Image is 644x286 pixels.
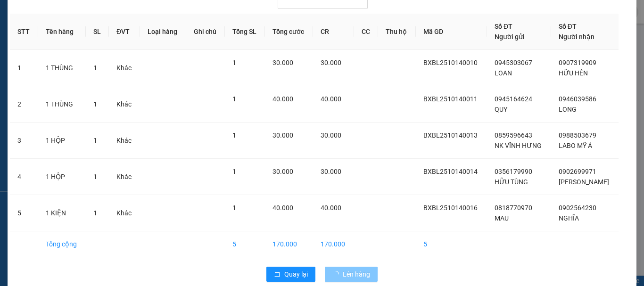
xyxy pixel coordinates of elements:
td: Khác [109,86,140,123]
th: Ghi chú [186,14,225,50]
span: 1 [93,64,97,72]
span: 40.000 [321,95,341,103]
span: Số ĐT [495,23,512,30]
td: 5 [10,195,38,231]
span: loading [332,271,343,278]
span: Người nhận [559,33,594,41]
span: 1 [232,59,236,66]
span: QUY [495,106,507,113]
span: 1 [93,209,97,217]
span: LONG [559,106,577,113]
span: rollback [274,271,281,278]
td: 2 [10,86,38,123]
span: 40.000 [272,95,293,103]
span: 0356179990 [495,168,532,175]
span: BXBL2510140014 [423,168,478,175]
span: 1 [93,100,97,108]
td: 1 HỘP [38,123,86,159]
td: 4 [10,159,38,195]
td: 3 [10,123,38,159]
span: 40.000 [272,204,293,212]
span: 30.000 [272,131,293,139]
th: Tổng SL [225,14,265,50]
td: 1 THÙNG [38,50,86,86]
td: Khác [109,159,140,195]
span: 0818770970 [495,204,532,212]
span: 1 [232,95,236,103]
td: Khác [109,123,140,159]
span: BXBL2510140011 [423,95,478,103]
span: 0946039586 [559,95,596,103]
span: 0859596643 [495,131,532,139]
span: 1 [232,131,236,139]
span: BXBL2510140013 [423,131,478,139]
td: Khác [109,50,140,86]
td: 1 HỘP [38,159,86,195]
th: Thu hộ [378,14,415,50]
button: rollbackQuay lại [266,267,315,282]
span: Người gửi [495,33,525,41]
span: LABO MỸ Á [559,142,592,149]
span: HỮU TÙNG [495,178,528,186]
button: Lên hàng [325,267,378,282]
span: 1 [232,204,236,212]
span: 30.000 [321,131,341,139]
span: [PERSON_NAME] [559,178,609,186]
th: Tổng cước [265,14,313,50]
span: 0907319909 [559,59,596,66]
span: 30.000 [321,59,341,66]
span: HỮU HÊN [559,69,588,77]
td: 1 KIỆN [38,195,86,231]
span: 0988503679 [559,131,596,139]
span: 30.000 [272,168,293,175]
span: 0945164624 [495,95,532,103]
span: 0902564230 [559,204,596,212]
th: STT [10,14,38,50]
td: 5 [225,231,265,257]
th: Tên hàng [38,14,86,50]
th: CC [354,14,378,50]
td: 1 [10,50,38,86]
span: 1 [93,137,97,144]
td: 5 [416,231,487,257]
th: SL [86,14,109,50]
span: Số ĐT [559,23,577,30]
span: NGHĨA [559,214,579,222]
th: CR [313,14,354,50]
span: LOAN [495,69,512,77]
td: Khác [109,195,140,231]
span: MAU [495,214,509,222]
td: 170.000 [313,231,354,257]
span: 0902699971 [559,168,596,175]
th: ĐVT [109,14,140,50]
span: 40.000 [321,204,341,212]
span: 30.000 [272,59,293,66]
span: 0945303067 [495,59,532,66]
span: Lên hàng [343,269,370,279]
th: Mã GD [416,14,487,50]
th: Loại hàng [140,14,186,50]
span: BXBL2510140016 [423,204,478,212]
span: BXBL2510140010 [423,59,478,66]
td: 1 THÙNG [38,86,86,123]
td: 170.000 [265,231,313,257]
span: 1 [232,168,236,175]
span: 30.000 [321,168,341,175]
span: Quay lại [284,269,308,279]
span: NK VĨNH HƯNG [495,142,542,149]
td: Tổng cộng [38,231,86,257]
span: 1 [93,173,97,180]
